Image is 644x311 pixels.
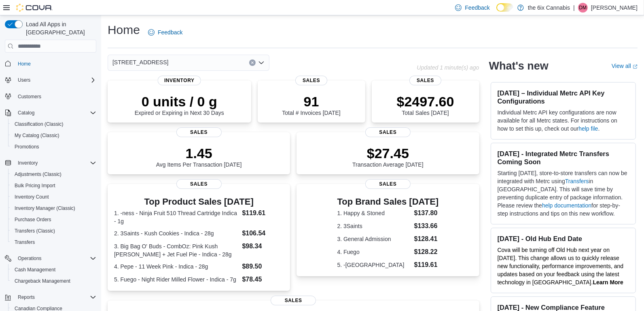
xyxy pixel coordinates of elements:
span: Bulk Pricing Import [11,181,96,190]
button: Customers [2,91,100,102]
button: Clear input [249,59,256,66]
button: Bulk Pricing Import [8,180,100,191]
a: Transfers [11,237,38,247]
h3: Top Brand Sales [DATE] [337,197,439,207]
span: Cash Management [11,265,96,275]
dd: $119.61 [414,260,439,270]
span: Customers [18,93,41,100]
a: help file [578,125,598,132]
span: Transfers [11,237,96,247]
span: DM [579,3,587,13]
a: Transfers [565,178,589,184]
span: Dark Mode [496,12,497,12]
a: Feedback [145,24,186,40]
span: Inventory Manager (Classic) [15,205,75,212]
h3: [DATE] – Individual Metrc API Key Configurations [498,89,629,105]
span: Inventory [18,160,38,166]
span: My Catalog (Classic) [11,131,96,140]
span: Sales [176,127,222,137]
img: Cova [16,4,53,12]
svg: External link [633,64,638,69]
span: My Catalog (Classic) [15,132,59,139]
button: Home [2,57,100,69]
a: Classification (Classic) [11,119,67,129]
span: Purchase Orders [15,216,51,223]
a: Learn More [593,279,623,286]
button: Transfers [8,237,100,248]
span: Classification (Classic) [15,121,64,127]
span: Cash Management [15,267,55,273]
span: Catalog [18,110,34,116]
p: Individual Metrc API key configurations are now available for all Metrc states. For instructions ... [498,108,629,133]
p: $2497.60 [397,93,454,110]
dd: $98.34 [242,241,284,251]
span: [STREET_ADDRESS] [112,57,168,67]
dd: $78.45 [242,275,284,284]
dd: $106.54 [242,228,284,238]
a: My Catalog (Classic) [11,131,63,140]
h3: Top Product Sales [DATE] [114,197,284,207]
dd: $133.66 [414,221,439,231]
span: Adjustments (Classic) [11,169,96,179]
span: Sales [365,127,411,137]
span: Customers [15,91,96,102]
a: Cash Management [11,265,59,275]
p: 0 units / 0 g [135,93,224,110]
h3: [DATE] - Integrated Metrc Transfers Coming Soon [498,150,629,166]
span: Inventory Count [15,194,49,200]
dt: 4. Pepe - 11 Week Pink - Indica - 28g [114,262,239,271]
dt: 2. 3Saints - Kush Cookies - Indica - 28g [114,229,239,237]
span: Bulk Pricing Import [15,182,55,189]
h2: What's new [489,59,549,72]
button: Catalog [15,108,38,118]
span: Feedback [465,4,489,12]
p: $27.45 [352,145,424,161]
dt: 3. General Admission [337,235,411,243]
button: Transfers (Classic) [8,225,100,237]
button: Inventory Manager (Classic) [8,203,100,214]
span: Adjustments (Classic) [15,171,61,178]
span: Reports [18,294,35,300]
a: Purchase Orders [11,215,55,224]
p: Starting [DATE], store-to-store transfers can now be integrated with Metrc using in [GEOGRAPHIC_D... [498,169,629,218]
dt: 5. Fuego - Night Rider Milled Flower - Indica - 7g [114,275,239,283]
button: Promotions [8,141,100,152]
span: Cova will be turning off Old Hub next year on [DATE]. This change allows us to quickly release ne... [498,247,624,286]
a: Inventory Count [11,192,52,202]
dt: 1. -ness - Ninja Fruit 510 Thread Cartridge Indica - 1g [114,209,239,225]
button: Reports [15,292,38,302]
a: Customers [15,92,44,102]
span: Sales [271,296,316,305]
button: Chargeback Management [8,275,100,287]
button: Reports [2,292,100,303]
span: Users [18,77,30,83]
div: Expired or Expiring in Next 30 Days [135,93,224,116]
span: Home [18,61,31,67]
button: Cash Management [8,264,100,275]
span: Sales [176,179,222,189]
button: Open list of options [258,59,265,66]
dt: 5. -[GEOGRAPHIC_DATA] [337,261,411,269]
button: Operations [2,253,100,264]
span: Catalog [15,108,96,118]
p: 91 [282,93,340,110]
a: Adjustments (Classic) [11,169,65,179]
div: Transaction Average [DATE] [352,145,424,168]
dt: 2. 3Saints [337,222,411,230]
span: Feedback [158,28,182,36]
span: Operations [18,255,42,262]
a: help documentation [542,202,591,209]
span: Sales [295,76,328,85]
button: Operations [15,254,45,263]
div: Avg Items Per Transaction [DATE] [156,145,242,168]
span: Promotions [11,142,96,152]
h1: Home [108,22,140,38]
span: Home [15,58,96,68]
p: Updated 1 minute(s) ago [417,64,479,71]
button: Users [2,74,100,86]
span: Operations [15,254,96,263]
span: Inventory [158,76,201,85]
a: Home [15,59,34,69]
div: Dhwanit Modi [578,3,588,13]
